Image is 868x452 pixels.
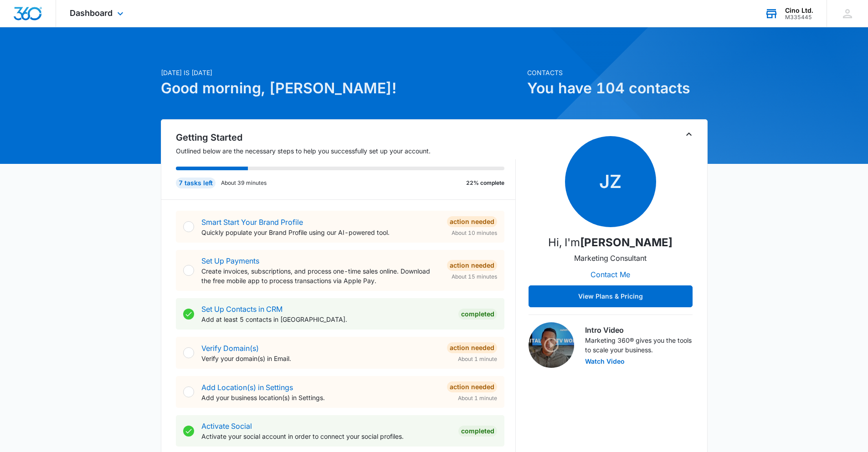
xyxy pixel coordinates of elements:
[466,179,504,187] p: 22% complete
[201,305,282,314] a: Set Up Contacts in CRM
[527,68,708,77] p: Contacts
[447,381,497,392] div: Action Needed
[70,8,113,18] span: Dashboard
[176,146,516,156] p: Outlined below are the necessary steps to help you successfully set up your account.
[580,236,673,249] strong: [PERSON_NAME]
[565,136,656,227] span: JZ
[581,264,639,285] button: Contact Me
[201,256,259,265] a: Set Up Payments
[201,383,293,392] a: Add Location(s) in Settings
[201,422,252,431] a: Activate Social
[221,179,267,187] p: About 39 minutes
[201,393,440,402] p: Add your business location(s) in Settings.
[452,273,497,281] span: About 15 minutes
[447,260,497,271] div: Action Needed
[201,266,440,285] p: Create invoices, subscriptions, and process one-time sales online. Download the free mobile app t...
[458,394,497,402] span: About 1 minute
[201,432,451,441] p: Activate your social account in order to connect your social profiles.
[201,228,440,237] p: Quickly populate your Brand Profile using our AI-powered tool.
[447,216,497,227] div: Action Needed
[529,285,693,307] button: View Plans & Pricing
[785,14,813,20] div: account id
[458,426,497,437] div: Completed
[201,315,451,324] p: Add at least 5 contacts in [GEOGRAPHIC_DATA].
[458,309,497,320] div: Completed
[585,325,693,335] h3: Intro Video
[201,218,303,227] a: Smart Start Your Brand Profile
[201,354,440,363] p: Verify your domain(s) in Email.
[176,178,216,188] div: 7 tasks left
[447,342,497,353] div: Action Needed
[548,234,673,251] p: Hi, I'm
[458,355,497,363] span: About 1 minute
[529,322,574,368] img: Intro Video
[161,77,522,99] h1: Good morning, [PERSON_NAME]!
[683,129,694,140] button: Toggle Collapse
[785,7,813,14] div: account name
[574,253,647,264] p: Marketing Consultant
[452,229,497,237] span: About 10 minutes
[201,344,259,353] a: Verify Domain(s)
[161,68,522,77] p: [DATE] is [DATE]
[585,358,625,365] button: Watch Video
[527,77,708,99] h1: You have 104 contacts
[585,335,693,355] p: Marketing 360® gives you the tools to scale your business.
[176,131,516,144] h2: Getting Started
